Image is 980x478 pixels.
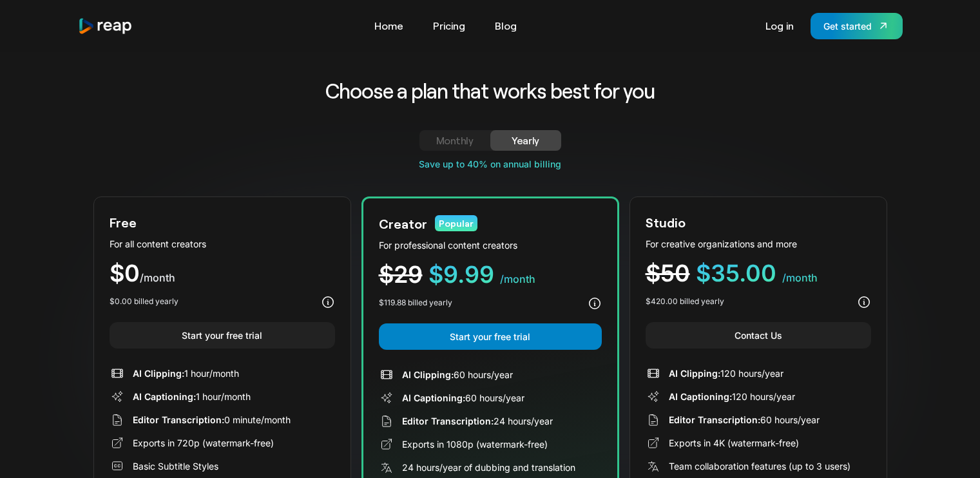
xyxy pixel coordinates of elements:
[488,15,523,36] a: Blog
[133,367,239,380] div: 1 hour/month
[133,459,218,473] div: Basic Subtitle Styles
[133,368,184,379] span: AI Clipping:
[669,414,760,425] span: Editor Transcription:
[110,322,335,349] a: Start your free trial
[133,391,196,402] span: AI Captioning:
[379,260,423,289] span: $29
[93,157,887,171] div: Save up to 40% on annual billing
[500,272,535,285] span: /month
[669,391,732,402] span: AI Captioning:
[133,390,251,403] div: 1 hour/month
[428,260,494,289] span: $9.99
[646,296,724,307] div: $420.00 billed yearly
[379,323,602,350] a: Start your free trial
[379,238,602,252] div: For professional content creators
[669,367,783,380] div: 120 hours/year
[402,391,524,405] div: 60 hours/year
[133,436,274,450] div: Exports in 720p (watermark-free)
[435,133,475,148] div: Monthly
[402,437,548,451] div: Exports in 1080p (watermark-free)
[696,259,776,287] span: $35.00
[811,13,903,39] a: Get started
[402,461,575,474] div: 24 hours/year of dubbing and translation
[823,19,872,33] div: Get started
[133,414,224,425] span: Editor Transcription:
[669,390,795,403] div: 120 hours/year
[110,237,335,251] div: For all content creators
[782,271,818,284] span: /month
[133,413,291,426] div: 0 minute/month
[646,237,871,251] div: For creative organizations and more
[140,271,175,284] span: /month
[646,322,871,349] a: Contact Us
[646,213,686,232] div: Studio
[379,297,452,309] div: $119.88 billed yearly
[669,459,850,473] div: Team collaboration features (up to 3 users)
[506,133,546,148] div: Yearly
[669,413,820,426] div: 60 hours/year
[402,369,454,380] span: AI Clipping:
[427,15,472,36] a: Pricing
[402,414,553,428] div: 24 hours/year
[224,77,756,104] h2: Choose a plan that works best for you
[402,416,494,426] span: Editor Transcription:
[669,436,799,450] div: Exports in 4K (watermark-free)
[379,214,427,233] div: Creator
[110,296,178,307] div: $0.00 billed yearly
[402,392,465,403] span: AI Captioning:
[78,17,133,35] img: reap logo
[402,368,513,381] div: 60 hours/year
[368,15,410,36] a: Home
[435,215,477,231] div: Popular
[669,368,720,379] span: AI Clipping:
[759,15,800,36] a: Log in
[646,259,690,287] span: $50
[78,17,133,35] a: home
[110,213,137,232] div: Free
[110,262,335,285] div: $0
